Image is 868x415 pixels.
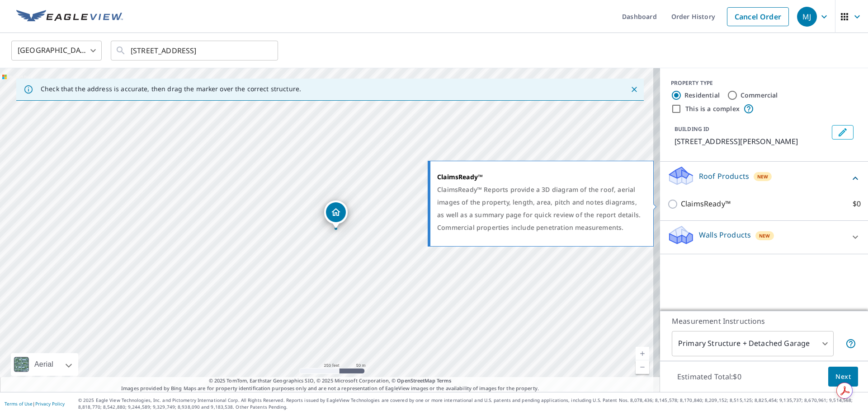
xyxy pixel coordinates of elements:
div: Dropped pin, building 1, Residential property, 11891 Cape Cod Ln Huntley, IL 60142 [324,201,348,228]
span: Your report will include the primary structure and a detached garage if one exists. [845,338,856,349]
p: Measurement Instructions [672,316,856,326]
a: Terms [437,377,452,384]
p: BUILDING ID [675,125,709,133]
a: OpenStreetMap [397,377,435,384]
a: Current Level 17, Zoom Out [636,360,649,374]
div: Aerial [11,353,78,376]
label: Residential [684,91,720,100]
p: | [5,401,65,406]
a: Current Level 17, Zoom In [636,347,649,360]
img: EV Logo [16,10,123,23]
span: © 2025 TomTom, Earthstar Geographics SIO, © 2025 Microsoft Corporation, © [209,377,452,385]
p: ClaimsReady™ [681,198,731,210]
button: Edit building 1 [832,125,854,140]
span: New [757,173,769,180]
div: Aerial [32,353,56,376]
span: Next [835,371,851,382]
div: Primary Structure + Detached Garage [672,331,834,356]
p: $0 [853,198,861,210]
div: Walls ProductsNew [667,224,861,250]
div: [GEOGRAPHIC_DATA] [11,38,102,63]
a: Cancel Order [727,7,789,26]
p: Estimated Total: $0 [670,367,749,387]
a: Terms of Use [5,401,33,407]
div: PROPERTY TYPE [671,79,857,87]
p: Walls Products [699,229,751,240]
button: Next [828,367,858,387]
input: Search by address or latitude-longitude [131,38,259,63]
div: MJ [797,7,817,27]
label: This is a complex [685,104,740,113]
div: ClaimsReady™ Reports provide a 3D diagram of the roof, aerial images of the property, length, are... [437,183,642,234]
a: Privacy Policy [35,401,65,407]
p: Roof Products [699,171,749,182]
p: Check that the address is accurate, then drag the marker over the correct structure. [41,85,301,93]
button: Close [628,84,640,95]
p: © 2025 Eagle View Technologies, Inc. and Pictometry International Corp. All Rights Reserved. Repo... [78,397,863,410]
span: New [759,232,770,239]
label: Commercial [741,91,778,100]
p: [STREET_ADDRESS][PERSON_NAME] [675,136,828,147]
div: Roof ProductsNew [667,165,861,191]
strong: ClaimsReady™ [437,173,483,181]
